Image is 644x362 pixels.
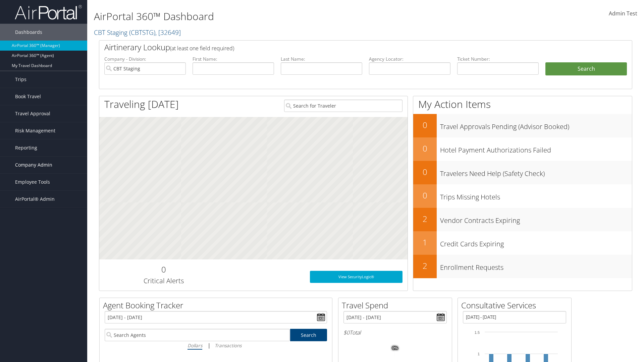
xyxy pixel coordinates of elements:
span: Risk Management [15,122,55,139]
span: (at least one field required) [170,45,234,52]
span: Employee Tools [15,174,50,190]
a: Admin Test [609,3,637,24]
h2: Agent Booking Tracker [103,300,332,311]
span: Company Admin [15,157,52,173]
h1: My Action Items [413,97,632,111]
label: First Name: [193,56,274,62]
a: 0Trips Missing Hotels [413,184,632,208]
a: CBT Staging [94,28,181,37]
a: 0Travel Approvals Pending (Advisor Booked) [413,114,632,137]
h3: Critical Alerts [104,276,223,286]
h2: 2 [413,213,437,225]
span: $0 [343,329,350,336]
h2: 2 [413,260,437,271]
input: Search Agents [105,329,290,341]
span: Trips [15,71,26,88]
button: Search [545,62,627,76]
img: airportal-logo.png [15,4,82,20]
h2: 0 [413,166,437,178]
h3: Hotel Payment Authorizations Failed [440,142,632,155]
h2: 0 [413,143,437,154]
h3: Travel Approvals Pending (Advisor Booked) [440,119,632,131]
a: Search [290,329,327,341]
h2: 1 [413,237,437,248]
h3: Vendor Contracts Expiring [440,213,632,225]
label: Company - Division: [104,56,186,62]
h3: Trips Missing Hotels [440,189,632,202]
tspan: 0% [392,346,398,350]
a: View SecurityLogic® [310,271,402,283]
h2: Consultative Services [461,300,571,311]
a: 2Vendor Contracts Expiring [413,208,632,231]
input: Search for Traveler [284,100,402,112]
h3: Enrollment Requests [440,259,632,272]
span: Admin Test [609,10,637,17]
a: 1Credit Cards Expiring [413,231,632,255]
h6: Total [343,329,447,336]
h2: 0 [413,119,437,131]
h3: Travelers Need Help (Safety Check) [440,166,632,178]
span: Reporting [15,139,37,156]
div: | [105,341,327,350]
a: 2Enrollment Requests [413,255,632,278]
a: 0Hotel Payment Authorizations Failed [413,137,632,161]
label: Ticket Number: [457,56,539,62]
span: Travel Approval [15,105,50,122]
h2: 0 [413,190,437,201]
h2: 0 [104,264,223,275]
label: Agency Locator: [369,56,450,62]
h1: AirPortal 360™ Dashboard [94,9,456,23]
h3: Credit Cards Expiring [440,236,632,249]
a: 0Travelers Need Help (Safety Check) [413,161,632,184]
span: AirPortal® Admin [15,191,55,207]
tspan: 1 [478,352,480,356]
tspan: 1.5 [475,330,480,335]
span: ( CBTSTG ) [129,28,155,37]
h1: Traveling [DATE] [104,97,179,111]
span: Dashboards [15,24,42,41]
i: Dollars [187,342,202,349]
h2: Travel Spend [342,300,452,311]
h2: Airtinerary Lookup [104,42,583,53]
i: Transactions [215,342,241,349]
span: Book Travel [15,88,41,105]
span: , [ 32649 ] [155,28,181,37]
label: Last Name: [281,56,362,62]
